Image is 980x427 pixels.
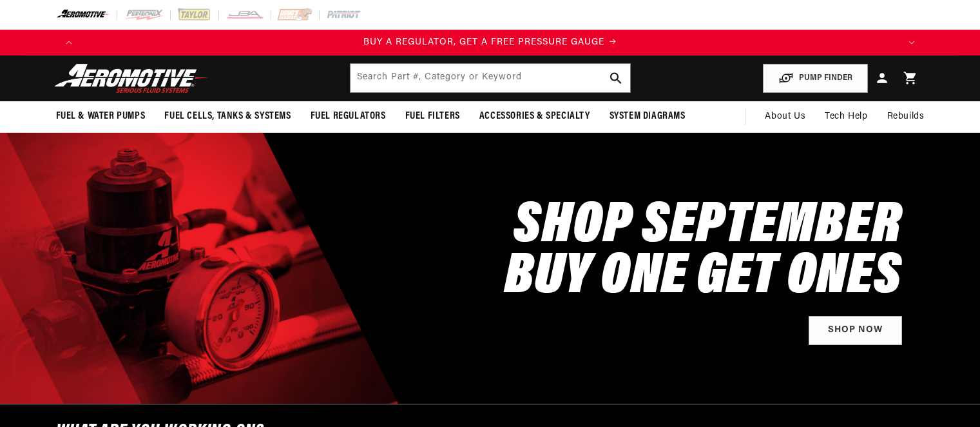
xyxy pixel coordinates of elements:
summary: Accessories & Specialty [470,101,600,132]
summary: Rebuilds [878,101,934,132]
summary: Fuel Regulators [301,101,396,132]
span: Fuel Filters [405,110,460,123]
slideshow-component: Translation missing: en.sections.announcements.announcement_bar [24,30,957,55]
span: System Diagrams [610,110,686,123]
span: Accessories & Specialty [479,110,590,123]
button: PUMP FINDER [763,64,868,93]
h2: SHOP SEPTEMBER BUY ONE GET ONES [504,202,902,304]
a: About Us [755,101,815,132]
input: Search by Part Number, Category or Keyword [351,64,630,92]
img: Aeromotive [51,63,212,94]
span: About Us [765,112,805,121]
span: Rebuilds [887,110,925,124]
div: Announcement [82,35,899,50]
a: Shop Now [809,316,902,345]
summary: Tech Help [815,101,877,132]
span: Fuel Regulators [311,110,386,123]
a: BUY A REGULATOR, GET A FREE PRESSURE GAUGE [82,35,899,50]
button: Translation missing: en.sections.announcements.previous_announcement [56,30,82,55]
summary: Fuel Filters [396,101,470,132]
button: search button [602,64,630,92]
summary: Fuel Cells, Tanks & Systems [155,101,300,132]
span: Tech Help [825,110,867,124]
button: Translation missing: en.sections.announcements.next_announcement [899,30,925,55]
span: Fuel Cells, Tanks & Systems [164,110,291,123]
span: BUY A REGULATOR, GET A FREE PRESSURE GAUGE [363,37,604,47]
div: 1 of 4 [82,35,899,50]
summary: System Diagrams [600,101,695,132]
summary: Fuel & Water Pumps [46,101,155,132]
span: Fuel & Water Pumps [56,110,146,123]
